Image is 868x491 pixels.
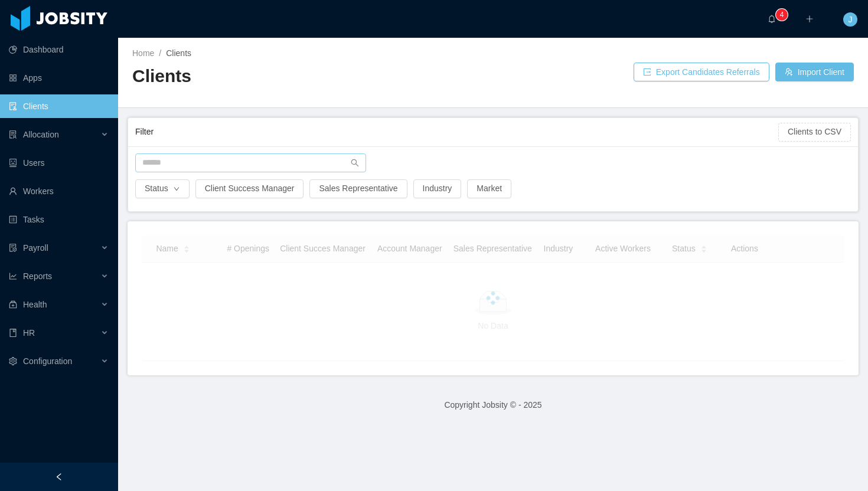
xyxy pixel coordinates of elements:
[135,121,778,143] div: Filter
[9,66,109,90] a: icon: appstoreApps
[23,328,35,338] span: HR
[9,151,109,175] a: icon: robotUsers
[805,15,814,23] i: icon: plus
[9,357,17,365] i: icon: setting
[132,64,493,89] h2: Clients
[9,208,109,231] a: icon: profileTasks
[768,15,776,23] i: icon: bell
[159,48,161,58] span: /
[634,63,769,81] button: icon: exportExport Candidates Referrals
[849,12,853,27] span: J
[195,179,304,198] button: Client Success Manager
[23,300,47,309] span: Health
[135,179,190,198] button: Statusicon: down
[775,63,854,81] button: icon: usergroup-addImport Client
[413,179,462,198] button: Industry
[9,272,17,280] i: icon: line-chart
[23,130,59,139] span: Allocation
[23,271,52,281] span: Reports
[132,48,154,58] a: Home
[9,329,17,337] i: icon: book
[9,244,17,252] i: icon: file-protect
[780,9,784,21] p: 4
[467,179,511,198] button: Market
[776,9,788,21] sup: 4
[23,243,48,253] span: Payroll
[166,48,191,58] span: Clients
[9,300,17,309] i: icon: medicine-box
[351,159,359,167] i: icon: search
[9,130,17,139] i: icon: solution
[309,179,407,198] button: Sales Representative
[118,385,868,425] footer: Copyright Jobsity © - 2025
[9,94,109,118] a: icon: auditClients
[778,123,851,142] button: Clients to CSV
[9,38,109,61] a: icon: pie-chartDashboard
[9,179,109,203] a: icon: userWorkers
[23,356,72,366] span: Configuration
